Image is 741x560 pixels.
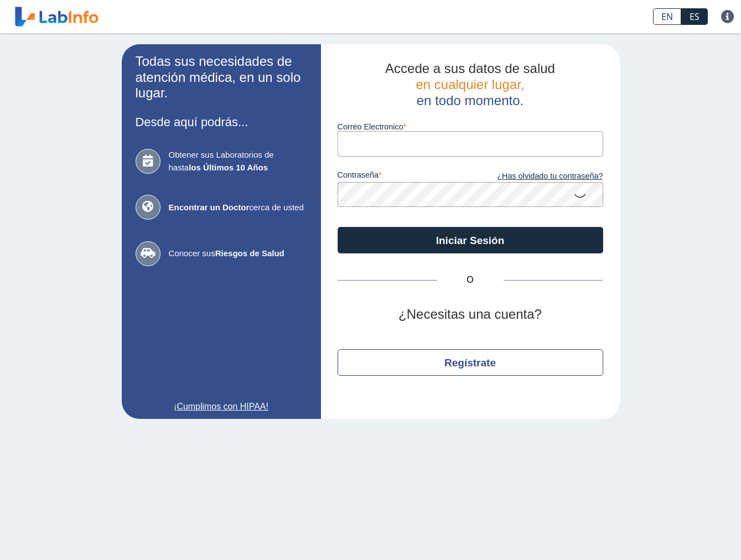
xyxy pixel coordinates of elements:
span: cerca de usted [169,201,307,214]
a: ¡Cumplimos con HIPAA! [136,400,307,413]
h2: ¿Necesitas una cuenta? [338,307,603,323]
b: Encontrar un Doctor [169,203,250,212]
a: ES [681,8,708,25]
a: EN [653,8,681,25]
a: ¿Has olvidado tu contraseña? [470,170,603,183]
span: Obtener sus Laboratorios de hasta [169,149,307,174]
span: en todo momento. [417,93,524,108]
b: los Últimos 10 Años [189,163,268,172]
span: Accede a sus datos de salud [385,61,555,76]
b: Riesgos de Salud [215,248,284,258]
label: Correo Electronico [338,122,603,131]
button: Iniciar Sesión [338,227,603,253]
h2: Todas sus necesidades de atención médica, en un solo lugar. [136,54,307,101]
label: contraseña [338,170,470,183]
span: O [437,273,504,287]
h3: Desde aquí podrás... [136,115,307,129]
span: Conocer sus [169,247,307,260]
button: Regístrate [338,349,603,376]
span: en cualquier lugar, [416,77,524,92]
